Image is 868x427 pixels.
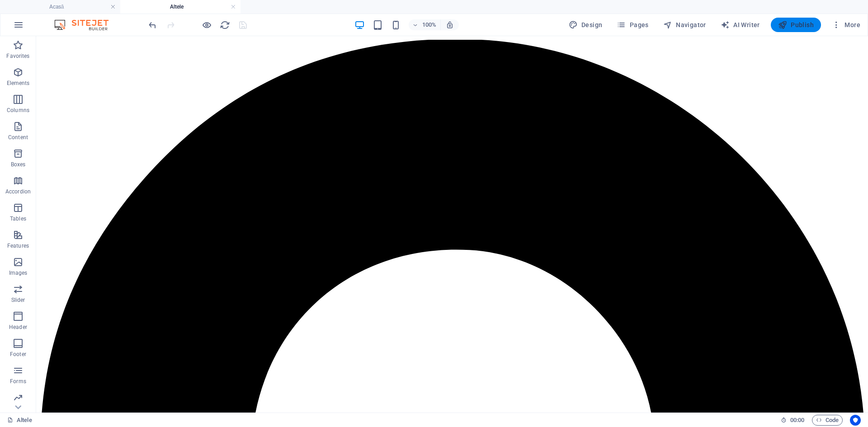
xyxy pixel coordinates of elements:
button: More [828,18,864,32]
p: Elements [7,80,30,87]
span: Pages [617,20,648,29]
p: Columns [7,107,29,114]
p: Footer [10,351,26,358]
p: Header [9,324,27,331]
button: AI Writer [717,18,764,32]
button: Pages [613,18,652,32]
span: Publish [778,20,814,29]
button: reload [219,19,230,30]
span: AI Writer [721,20,760,29]
span: Design [569,20,603,29]
div: Design (Ctrl+Alt+Y) [565,18,606,32]
p: Favorites [6,52,29,60]
span: Code [816,415,839,426]
i: On resize automatically adjust zoom level to fit chosen device. [446,21,454,29]
button: Publish [771,18,821,32]
button: Click here to leave preview mode and continue editing [201,19,212,30]
span: Navigator [663,20,706,29]
button: undo [147,19,158,30]
button: Design [565,18,606,32]
button: Usercentrics [850,415,861,426]
a: Click to cancel selection. Double-click to open Pages [7,415,32,426]
button: 100% [409,19,441,30]
i: Reload page [220,20,230,30]
p: Forms [10,378,26,385]
img: Editor Logo [52,19,120,30]
p: Accordion [5,188,31,195]
p: Tables [10,215,26,222]
h4: Altele [120,2,241,12]
p: Features [7,242,29,249]
i: Undo: Change HTML (Ctrl+Z) [147,20,158,30]
p: Images [9,269,28,277]
p: Content [8,134,28,141]
p: Slider [11,296,25,304]
button: Code [812,415,843,426]
h6: Session time [781,415,805,426]
span: : [797,417,798,423]
span: More [832,20,860,29]
span: 00 00 [790,415,804,426]
button: Navigator [660,18,710,32]
h6: 100% [422,19,437,30]
p: Boxes [11,161,26,168]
